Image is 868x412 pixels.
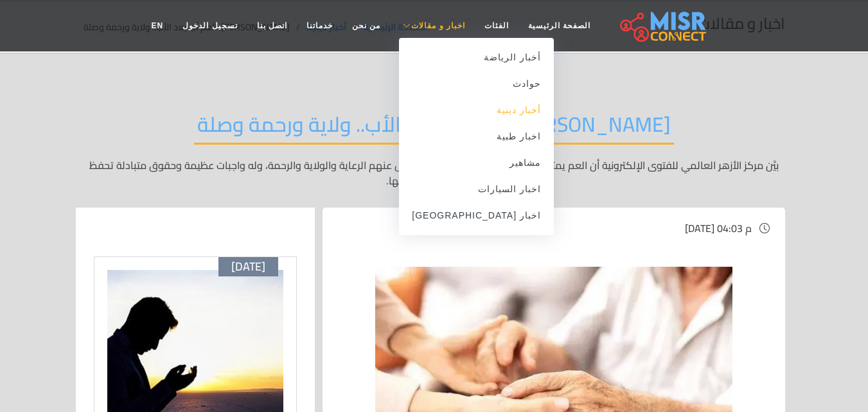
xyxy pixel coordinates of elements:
[518,13,600,38] a: الصفحة الرئيسية
[247,13,297,38] a: اتصل بنا
[173,13,247,38] a: تسجيل الدخول
[399,150,554,176] a: مشاهير
[390,13,475,38] a: اخبار و مقالات
[399,44,554,71] a: أخبار الرياضة
[399,176,554,202] a: اخبار السيارات
[399,123,554,150] a: اخبار طبية
[411,20,465,31] span: اخبار و مقالات
[399,202,554,229] a: اخبار [GEOGRAPHIC_DATA]
[620,10,706,42] img: main.misr_connect
[685,219,752,238] span: [DATE] 04:03 م
[399,71,554,97] a: حوادث
[142,13,173,38] a: EN
[231,260,265,274] span: [DATE]
[342,13,390,38] a: من نحن
[475,13,518,38] a: الفئات
[399,97,554,123] a: أخبار دينية
[297,13,342,38] a: خدماتنا
[194,112,674,145] h2: [PERSON_NAME]: العم أبٌ بعد الأب.. ولاية ورحمة وصلة
[84,157,785,188] p: بيَّن مركز الأزهر العالمي للفتوى الإلكترونية أن العم يمثل صورة الأب في حياة أبناء أخيه، يحمل عنهم...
